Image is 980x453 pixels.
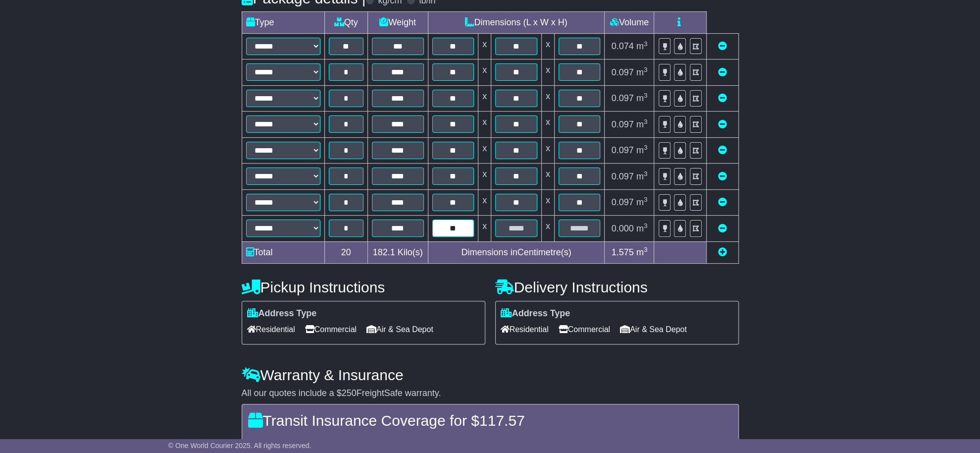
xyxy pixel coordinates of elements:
sup: 3 [644,170,648,177]
span: Air & Sea Depot [366,322,433,337]
td: x [478,85,491,112]
sup: 3 [644,196,648,203]
a: Remove this item [718,119,727,129]
span: 0.097 [612,171,634,181]
h4: Transit Insurance Coverage for $ [248,412,732,429]
span: 0.097 [612,93,634,103]
span: 0.097 [612,197,634,207]
td: x [478,34,491,59]
td: x [478,189,491,216]
span: 250 [342,388,357,398]
td: x [541,216,554,242]
td: x [478,59,491,86]
span: m [636,224,648,233]
sup: 3 [644,118,648,125]
td: x [541,137,554,164]
td: x [478,112,491,138]
td: x [541,34,554,59]
span: Commercial [305,322,357,337]
span: © One World Courier 2025. All rights reserved. [168,442,311,450]
td: x [478,164,491,190]
td: Total [242,241,324,263]
span: 0.097 [612,145,634,155]
td: Type [242,12,324,34]
span: 117.57 [479,412,525,429]
td: Dimensions (L x W x H) [428,12,605,34]
span: m [636,197,648,207]
td: Kilo(s) [367,241,428,263]
span: 0.097 [612,119,634,129]
sup: 3 [644,66,648,73]
a: Remove this item [718,145,727,155]
sup: 3 [644,246,648,253]
a: Remove this item [718,67,727,77]
span: 0.074 [612,41,634,51]
a: Remove this item [718,41,727,51]
td: Weight [367,12,428,34]
td: x [541,112,554,138]
span: 182.1 [373,247,395,257]
span: m [636,93,648,103]
h4: Pickup Instructions [242,279,485,295]
span: Commercial [559,322,610,337]
span: m [636,171,648,181]
td: x [478,216,491,242]
a: Remove this item [718,224,727,233]
label: Address Type [247,308,317,319]
td: x [541,59,554,86]
a: Remove this item [718,171,727,181]
span: m [636,119,648,129]
sup: 3 [644,92,648,99]
span: 0.000 [612,224,634,233]
span: Residential [247,322,295,337]
span: Residential [501,322,549,337]
div: All our quotes include a $ FreightSafe warranty. [242,388,739,399]
sup: 3 [644,222,648,229]
td: Volume [605,12,654,34]
td: x [541,85,554,112]
a: Add new item [718,247,727,257]
td: 20 [324,241,367,263]
h4: Delivery Instructions [495,279,739,295]
span: Air & Sea Depot [620,322,687,337]
td: x [541,164,554,190]
span: m [636,67,648,77]
sup: 3 [644,144,648,151]
span: m [636,145,648,155]
span: m [636,247,648,257]
td: x [478,137,491,164]
td: Qty [324,12,367,34]
span: m [636,41,648,51]
td: Dimensions in Centimetre(s) [428,241,605,263]
h4: Warranty & Insurance [242,367,739,383]
sup: 3 [644,40,648,48]
span: 1.575 [612,247,634,257]
a: Remove this item [718,197,727,207]
span: 0.097 [612,67,634,77]
a: Remove this item [718,93,727,103]
label: Address Type [501,308,570,319]
td: x [541,189,554,216]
